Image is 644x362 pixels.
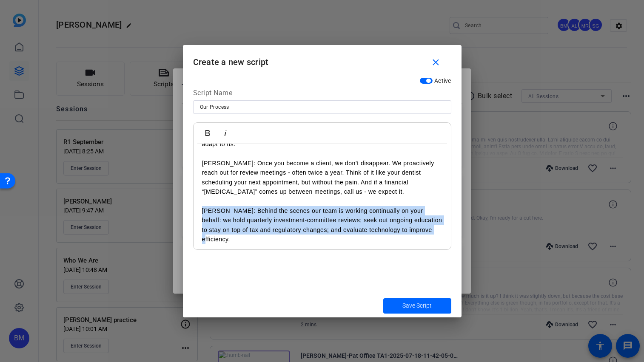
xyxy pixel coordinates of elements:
[430,57,441,68] mat-icon: close
[193,88,451,101] div: Script Name
[383,298,451,314] button: Save Script
[200,102,445,112] input: Enter Script Name
[402,301,432,310] span: Save Script
[202,206,442,244] p: [PERSON_NAME]: Behind the scenes our team is working continually on your behalf: we hold quarterl...
[183,45,462,73] h1: Create a new script
[202,158,442,197] p: [PERSON_NAME]: Once you become a client, we don’t disappear. We proactively reach out for review ...
[434,77,451,84] span: Active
